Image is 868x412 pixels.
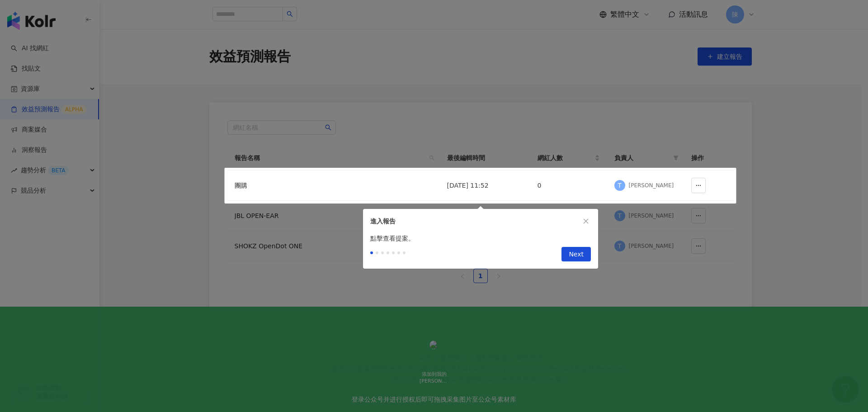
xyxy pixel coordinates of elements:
[581,216,591,226] button: close
[583,218,589,224] span: close
[561,247,591,261] button: Next
[370,216,581,226] div: 進入報告
[363,233,598,243] div: 點擊查看提案。
[569,247,584,262] span: Next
